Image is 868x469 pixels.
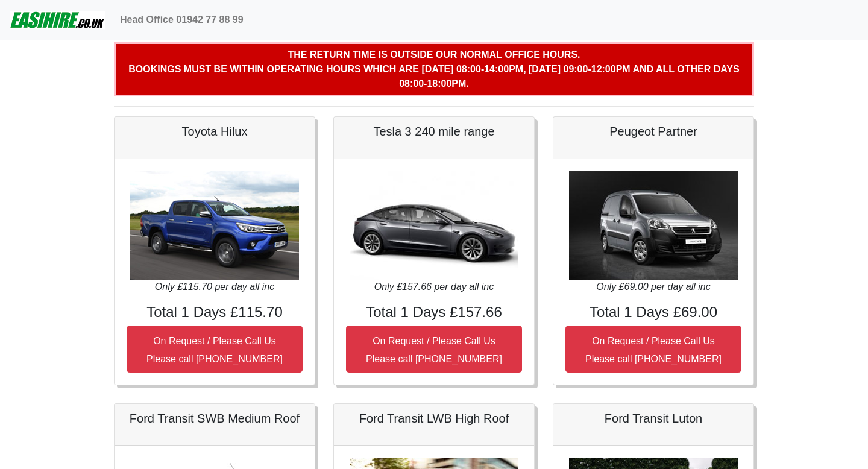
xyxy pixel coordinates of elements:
[346,124,522,139] h5: Tesla 3 240 mile range
[127,124,303,139] h5: Toyota Hilux
[115,8,248,32] a: Head Office 01942 77 88 99
[596,282,710,292] i: Only £69.00 per day all inc
[374,282,494,292] i: Only £157.66 per day all inc
[128,49,739,89] b: The return time is outside our normal office hours. Bookings must be within operating hours which...
[346,304,522,321] h4: Total 1 Days £157.66
[130,171,299,280] img: Toyota Hilux
[366,336,502,364] small: On Request / Please Call Us Please call [PHONE_NUMBER]
[346,326,522,373] button: On Request / Please Call UsPlease call [PHONE_NUMBER]
[10,8,105,32] img: easihire_logo_small.png
[155,282,274,292] i: Only £115.70 per day all inc
[127,304,303,321] h4: Total 1 Days £115.70
[127,326,303,373] button: On Request / Please Call UsPlease call [PHONE_NUMBER]
[146,336,283,364] small: On Request / Please Call Us Please call [PHONE_NUMBER]
[350,171,518,280] img: Tesla 3 240 mile range
[346,411,522,426] h5: Ford Transit LWB High Roof
[120,14,244,25] b: Head Office 01942 77 88 99
[565,411,741,426] h5: Ford Transit Luton
[565,304,741,321] h4: Total 1 Days £69.00
[565,124,741,139] h5: Peugeot Partner
[569,171,738,280] img: Peugeot Partner
[585,336,722,364] small: On Request / Please Call Us Please call [PHONE_NUMBER]
[127,411,303,426] h5: Ford Transit SWB Medium Roof
[565,326,741,373] button: On Request / Please Call UsPlease call [PHONE_NUMBER]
